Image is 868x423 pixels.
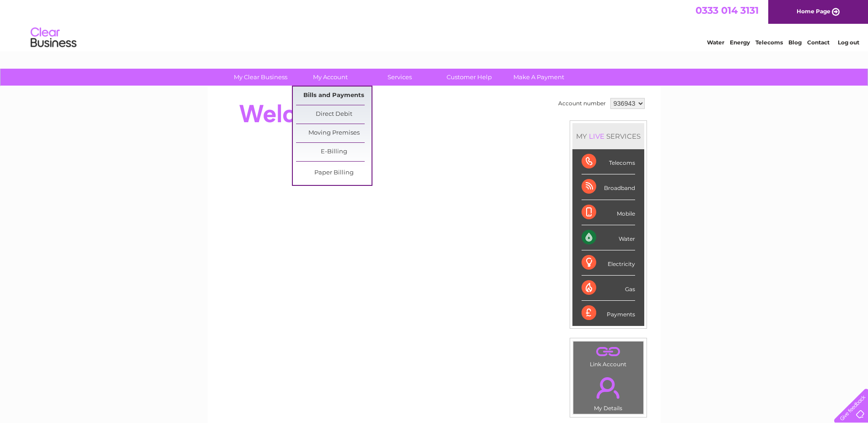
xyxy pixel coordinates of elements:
[573,341,644,370] td: Link Account
[582,149,635,174] div: Telecoms
[296,124,372,142] a: Moving Premises
[572,123,644,149] div: MY SERVICES
[576,344,641,360] a: .
[730,39,750,46] a: Energy
[292,69,368,86] a: My Account
[296,87,372,105] a: Bills and Payments
[30,24,77,52] img: logo.png
[223,69,298,86] a: My Clear Business
[576,372,641,404] a: .
[431,69,507,86] a: Customer Help
[218,5,651,44] div: Clear Business is a trading name of Verastar Limited (registered in [GEOGRAPHIC_DATA] No. 3667643...
[587,132,606,141] div: LIVE
[695,5,759,16] a: 0333 014 3131
[788,39,802,46] a: Blog
[362,69,437,86] a: Services
[556,96,608,111] td: Account number
[582,250,635,276] div: Electricity
[296,143,372,161] a: E-Billing
[807,39,830,46] a: Contact
[296,164,372,182] a: Paper Billing
[838,39,859,46] a: Log out
[582,225,635,250] div: Water
[582,301,635,325] div: Payments
[582,200,635,225] div: Mobile
[501,69,577,86] a: Make A Payment
[296,105,372,124] a: Direct Debit
[573,369,644,414] td: My Details
[755,39,783,46] a: Telecoms
[582,276,635,301] div: Gas
[707,39,724,46] a: Water
[582,174,635,200] div: Broadband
